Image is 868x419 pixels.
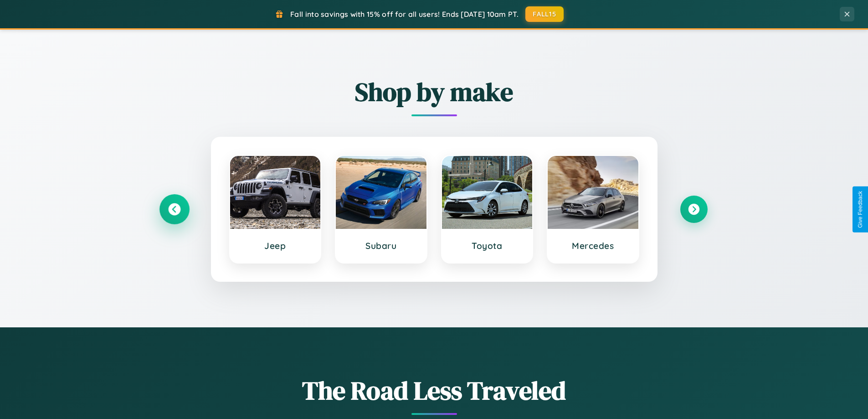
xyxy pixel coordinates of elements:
h3: Subaru [345,240,417,251]
h3: Mercedes [557,240,629,251]
h2: Shop by make [161,74,708,109]
button: FALL15 [525,6,564,22]
div: Give Feedback [857,191,863,228]
h3: Toyota [451,240,524,251]
h1: The Road Less Traveled [161,373,708,408]
h3: Jeep [239,240,312,251]
span: Fall into savings with 15% off for all users! Ends [DATE] 10am PT. [290,10,519,19]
